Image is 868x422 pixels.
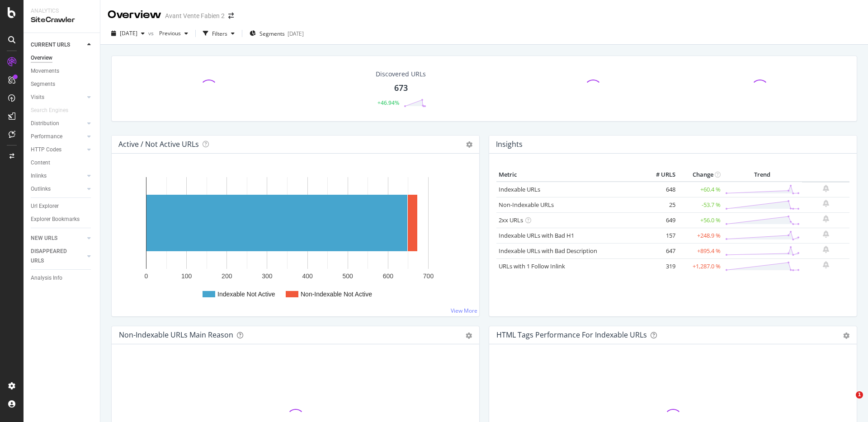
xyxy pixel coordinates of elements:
[31,93,85,102] a: Visits
[31,80,55,89] div: Segments
[31,106,77,115] a: Search Engines
[246,26,307,41] button: Segments[DATE]
[31,119,59,128] div: Distribution
[678,258,723,274] td: +1,287.0 %
[343,272,354,280] text: 500
[642,258,678,274] td: 319
[31,53,94,63] a: Overview
[31,66,94,76] a: Movements
[31,234,85,243] a: NEW URLS
[31,158,94,168] a: Content
[499,262,565,270] a: URLs with 1 Follow Inlink
[394,82,408,94] div: 673
[823,185,829,192] div: bell-plus
[678,243,723,258] td: +895.4 %
[642,212,678,228] td: 649
[31,247,85,266] a: DISAPPEARED URLS
[31,7,93,15] div: Analytics
[108,26,148,41] button: [DATE]
[108,7,161,23] div: Overview
[31,145,85,155] a: HTTP Codes
[302,272,313,280] text: 400
[119,168,472,309] svg: A chart.
[31,40,70,50] div: CURRENT URLS
[181,272,192,280] text: 100
[856,391,863,399] span: 1
[823,200,829,207] div: bell-plus
[31,106,68,115] div: Search Engines
[499,216,523,224] a: 2xx URLs
[31,80,94,89] a: Segments
[31,215,94,224] a: Explorer Bookmarks
[837,391,859,413] iframe: Intercom live chat
[496,138,523,150] h4: Insights
[723,168,802,182] th: Trend
[156,26,192,41] button: Previous
[678,182,723,197] td: +60.4 %
[259,30,285,38] span: Segments
[31,184,51,194] div: Outlinks
[145,272,148,280] text: 0
[499,201,554,209] a: Non-Indexable URLs
[678,197,723,212] td: -53.7 %
[642,168,678,182] th: # URLS
[499,185,540,193] a: Indexable URLs
[148,29,156,37] span: vs
[31,202,59,211] div: Url Explorer
[466,141,472,148] i: Options
[31,132,62,141] div: Performance
[823,215,829,222] div: bell-plus
[120,29,137,37] span: 2025 Aug. 29th
[642,182,678,197] td: 648
[843,333,849,339] div: gear
[222,272,232,280] text: 200
[31,119,85,128] a: Distribution
[823,246,829,253] div: bell-plus
[423,272,434,280] text: 700
[466,333,472,339] div: gear
[499,247,597,255] a: Indexable URLs with Bad Description
[31,132,85,141] a: Performance
[301,291,372,298] text: Non-Indexable Not Active
[451,307,477,314] a: View More
[377,99,399,107] div: +46.94%
[496,330,647,339] div: HTML Tags Performance for Indexable URLs
[199,26,238,41] button: Filters
[678,168,723,182] th: Change
[262,272,273,280] text: 300
[31,234,57,243] div: NEW URLS
[642,228,678,243] td: 157
[31,202,94,211] a: Url Explorer
[228,13,234,19] div: arrow-right-arrow-left
[31,171,47,181] div: Inlinks
[383,272,394,280] text: 600
[31,273,62,283] div: Analysis Info
[31,247,76,266] div: DISAPPEARED URLS
[678,228,723,243] td: +248.9 %
[376,70,426,79] div: Discovered URLs
[678,212,723,228] td: +56.0 %
[642,197,678,212] td: 25
[156,29,181,37] span: Previous
[31,273,94,283] a: Analysis Info
[499,231,574,239] a: Indexable URLs with Bad H1
[31,93,44,102] div: Visits
[119,330,233,339] div: Non-Indexable URLs Main Reason
[212,30,227,38] div: Filters
[31,145,61,155] div: HTTP Codes
[31,15,93,25] div: SiteCrawler
[31,66,59,76] div: Movements
[288,30,304,38] div: [DATE]
[31,171,85,181] a: Inlinks
[217,291,275,298] text: Indexable Not Active
[118,138,199,150] h4: Active / Not Active URLs
[31,53,52,63] div: Overview
[165,11,225,20] div: Avant Vente Fabien 2
[31,184,85,194] a: Outlinks
[823,261,829,268] div: bell-plus
[31,40,85,50] a: CURRENT URLS
[823,230,829,238] div: bell-plus
[642,243,678,258] td: 647
[31,158,50,168] div: Content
